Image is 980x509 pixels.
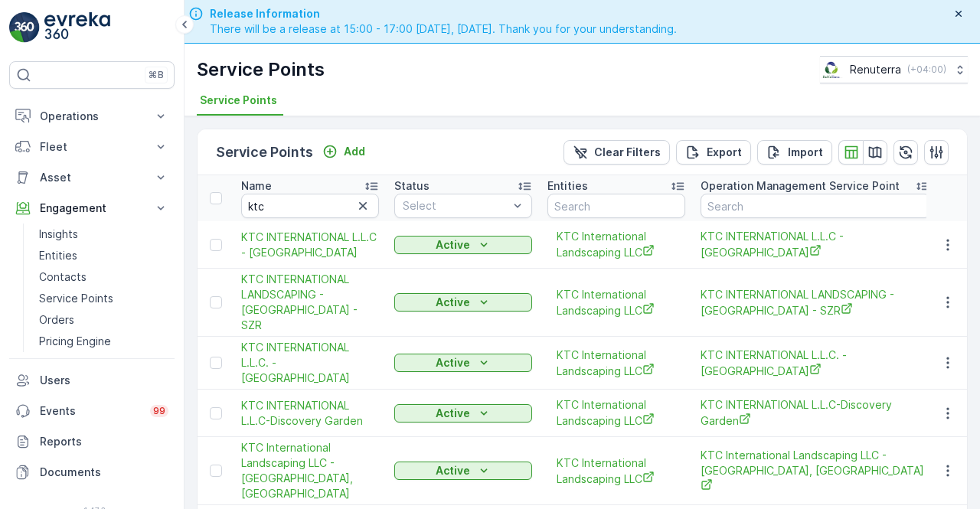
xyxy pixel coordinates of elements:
[241,398,379,429] a: KTC INTERNATIONAL L.L.C-Discovery Garden
[344,144,365,159] p: Add
[9,12,40,43] img: logo
[241,440,379,501] span: KTC International Landscaping LLC - [GEOGRAPHIC_DATA], [GEOGRAPHIC_DATA]
[210,407,222,419] div: Toggle Row Selected
[557,397,676,429] a: KTC International Landscaping LLC
[216,142,313,163] p: Service Points
[594,145,661,160] p: Clear Filters
[547,194,685,218] input: Search
[241,230,379,260] span: KTC INTERNATIONAL L.L.C - [GEOGRAPHIC_DATA]
[394,354,532,372] button: Active
[241,340,379,386] a: KTC INTERNATIONAL L.L.C. - Dubai Sport City
[197,57,325,82] p: Service Points
[557,287,676,318] a: KTC International Landscaping LLC
[241,340,379,386] span: KTC INTERNATIONAL L.L.C. - [GEOGRAPHIC_DATA]
[820,56,968,83] button: Renuterra(+04:00)
[820,61,844,78] img: Screenshot_2024-07-26_at_13.33.01.png
[676,140,751,165] button: Export
[210,239,222,251] div: Toggle Row Selected
[33,331,175,352] a: Pricing Engine
[39,312,74,328] p: Orders
[394,404,532,423] button: Active
[241,178,272,194] p: Name
[701,229,930,260] span: KTC INTERNATIONAL L.L.C - [GEOGRAPHIC_DATA]
[241,230,379,260] a: KTC INTERNATIONAL L.L.C - Dubai Expo Village
[394,236,532,254] button: Active
[33,288,175,309] a: Service Points
[701,287,930,318] span: KTC INTERNATIONAL LANDSCAPING - [GEOGRAPHIC_DATA] - SZR
[701,287,930,318] a: KTC INTERNATIONAL LANDSCAPING - Emirates Towers - SZR
[394,293,532,312] button: Active
[149,69,164,81] p: ⌘B
[436,463,470,478] p: Active
[701,178,900,194] p: Operation Management Service Point
[33,224,175,245] a: Insights
[210,357,222,369] div: Toggle Row Selected
[9,193,175,224] button: Engagement
[9,396,175,426] a: Events99
[394,462,532,480] button: Active
[33,266,175,288] a: Contacts
[436,295,470,310] p: Active
[701,448,930,494] a: KTC International Landscaping LLC - Satwa, City Walk
[40,109,144,124] p: Operations
[557,229,676,260] a: KTC International Landscaping LLC
[210,465,222,477] div: Toggle Row Selected
[40,403,141,419] p: Events
[39,334,111,349] p: Pricing Engine
[153,405,165,417] p: 99
[563,140,670,165] button: Clear Filters
[788,145,823,160] p: Import
[44,12,110,43] img: logo_light-DOdMpM7g.png
[33,245,175,266] a: Entities
[9,162,175,193] button: Asset
[707,145,742,160] p: Export
[850,62,901,77] p: Renuterra
[9,101,175,132] button: Operations
[701,397,930,429] a: KTC INTERNATIONAL L.L.C-Discovery Garden
[403,198,508,214] p: Select
[436,237,470,253] p: Active
[436,406,470,421] p: Active
[39,227,78,242] p: Insights
[210,21,677,37] span: There will be a release at 15:00 - 17:00 [DATE], [DATE]. Thank you for your understanding.
[33,309,175,331] a: Orders
[9,132,175,162] button: Fleet
[547,178,588,194] p: Entities
[701,347,930,379] a: KTC INTERNATIONAL L.L.C. - Dubai Sport City
[757,140,832,165] button: Import
[40,139,144,155] p: Fleet
[436,355,470,370] p: Active
[907,64,946,76] p: ( +04:00 )
[701,229,930,260] a: KTC INTERNATIONAL L.L.C - Dubai Expo Village
[241,194,379,218] input: Search
[9,457,175,488] a: Documents
[40,201,144,216] p: Engagement
[210,296,222,308] div: Toggle Row Selected
[557,347,676,379] a: KTC International Landscaping LLC
[9,365,175,396] a: Users
[701,194,930,218] input: Search
[40,170,144,185] p: Asset
[701,448,930,494] span: KTC International Landscaping LLC - [GEOGRAPHIC_DATA], [GEOGRAPHIC_DATA]
[40,465,168,480] p: Documents
[241,440,379,501] a: KTC International Landscaping LLC - Satwa, City Walk
[241,272,379,333] span: KTC INTERNATIONAL LANDSCAPING - [GEOGRAPHIC_DATA] - SZR
[701,347,930,379] span: KTC INTERNATIONAL L.L.C. - [GEOGRAPHIC_DATA]
[200,93,277,108] span: Service Points
[210,6,677,21] span: Release Information
[394,178,430,194] p: Status
[9,426,175,457] a: Reports
[316,142,371,161] button: Add
[40,434,168,449] p: Reports
[241,272,379,333] a: KTC INTERNATIONAL LANDSCAPING - Emirates Towers - SZR
[39,248,77,263] p: Entities
[39,269,87,285] p: Contacts
[557,455,676,487] a: KTC International Landscaping LLC
[40,373,168,388] p: Users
